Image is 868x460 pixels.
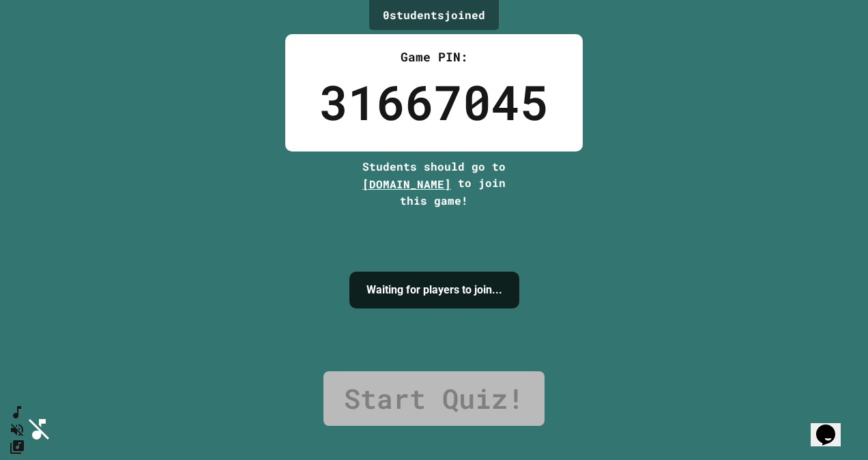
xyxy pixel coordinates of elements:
[366,282,502,298] h4: Waiting for players to join...
[349,158,519,209] div: Students should go to to join this game!
[9,421,25,438] button: Unmute music
[319,66,549,138] div: 31667045
[323,371,545,426] a: Start Quiz!
[362,177,451,191] span: [DOMAIN_NAME]
[9,404,25,421] button: SpeedDial basic example
[811,405,854,446] iframe: chat widget
[9,438,25,455] button: Change Music
[319,48,549,66] div: Game PIN:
